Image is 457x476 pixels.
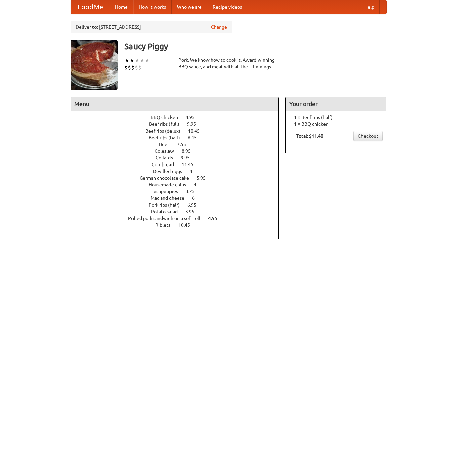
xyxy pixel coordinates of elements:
[149,182,193,187] span: Housemade chips
[151,115,185,120] span: BBQ chicken
[150,189,207,194] a: Hushpuppies 3.25
[135,64,138,71] li: $
[140,175,218,181] a: German chocolate cake 5.95
[208,216,224,221] span: 4.95
[353,131,383,141] a: Checkout
[150,189,185,194] span: Hushpuppies
[133,0,172,14] a: How it works
[286,97,386,111] h4: Your order
[128,216,207,221] span: Pulled pork sandwich on a soft roll
[155,148,181,154] span: Coleslaw
[186,189,201,194] span: 3.25
[138,64,141,71] li: $
[140,175,196,181] span: German chocolate cake
[124,64,128,71] li: $
[185,209,201,214] span: 3.95
[359,0,380,14] a: Help
[159,142,198,147] a: Beer 7.55
[71,40,118,90] img: angular.jpg
[188,135,203,140] span: 6.45
[187,121,203,127] span: 9.95
[194,182,203,187] span: 4
[192,195,201,201] span: 6
[149,182,209,187] a: Housemade chips 4
[151,115,207,120] a: BBQ chicken 4.95
[181,155,196,160] span: 9.95
[135,57,140,64] li: ★
[149,121,208,127] a: Beef ribs (full) 9.95
[149,202,209,208] a: Pork ribs (half) 6.95
[151,209,184,214] span: Potato salad
[71,0,110,14] a: FoodMe
[151,195,191,201] span: Mac and cheese
[186,115,201,120] span: 4.95
[128,64,131,71] li: $
[110,0,133,14] a: Home
[149,135,209,140] a: Beef ribs (half) 6.45
[156,155,180,160] span: Collards
[149,121,186,127] span: Beef ribs (full)
[178,57,279,70] div: Pork. We know how to cook it. Award-winning BBQ sauce, and meat with all the trimmings.
[296,133,323,139] b: Total: $11.40
[124,40,387,53] h3: Saucy Piggy
[145,57,150,64] li: ★
[197,175,213,181] span: 5.95
[289,114,383,121] li: 1 × Beef ribs (half)
[289,121,383,127] li: 1 × BBQ chicken
[172,0,207,14] a: Who we are
[187,202,203,208] span: 6.95
[124,57,129,64] li: ★
[207,0,247,14] a: Recipe videos
[140,57,145,64] li: ★
[131,64,135,71] li: $
[152,162,181,167] span: Cornbread
[211,24,227,30] a: Change
[153,169,189,174] span: Devilled eggs
[156,155,202,160] a: Collards 9.95
[177,142,193,147] span: 7.55
[149,202,186,208] span: Pork ribs (half)
[153,169,205,174] a: Devilled eggs 4
[182,148,197,154] span: 8.95
[152,162,206,167] a: Cornbread 11.45
[182,162,200,167] span: 11.45
[71,21,232,33] div: Deliver to: [STREET_ADDRESS]
[145,128,187,134] span: Beef ribs (delux)
[128,216,230,221] a: Pulled pork sandwich on a soft roll 4.95
[155,222,177,228] span: Riblets
[129,57,135,64] li: ★
[159,142,176,147] span: Beer
[71,97,279,111] h4: Menu
[188,128,206,134] span: 10.45
[190,169,199,174] span: 4
[149,135,187,140] span: Beef ribs (half)
[155,148,203,154] a: Coleslaw 8.95
[151,209,207,214] a: Potato salad 3.95
[151,195,207,201] a: Mac and cheese 6
[145,128,212,134] a: Beef ribs (delux) 10.45
[155,222,202,228] a: Riblets 10.45
[178,222,197,228] span: 10.45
